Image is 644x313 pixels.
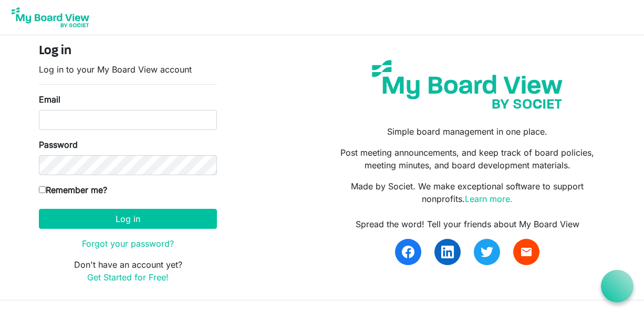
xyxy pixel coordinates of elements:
[8,4,92,31] img: My Board View Logo
[39,44,217,59] h4: Log in
[481,246,493,258] img: twitter.svg
[513,239,539,265] a: email
[330,218,605,230] div: Spread the word! Tell your friends about My Board View
[465,194,513,204] a: Learn more.
[39,93,60,106] label: Email
[39,138,78,151] label: Password
[39,209,217,229] button: Log in
[39,184,107,196] label: Remember me?
[402,246,414,258] img: facebook.svg
[330,180,605,205] p: Made by Societ. We make exceptional software to support nonprofits.
[39,258,217,284] p: Don't have an account yet?
[82,238,174,249] a: Forgot your password?
[364,52,570,117] img: my-board-view-societ.svg
[39,63,217,76] p: Log in to your My Board View account
[87,272,169,282] a: Get Started for Free!
[330,125,605,138] p: Simple board management in one place.
[330,146,605,171] p: Post meeting announcements, and keep track of board policies, meeting minutes, and board developm...
[39,186,46,193] input: Remember me?
[520,246,533,258] span: email
[441,246,454,258] img: linkedin.svg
